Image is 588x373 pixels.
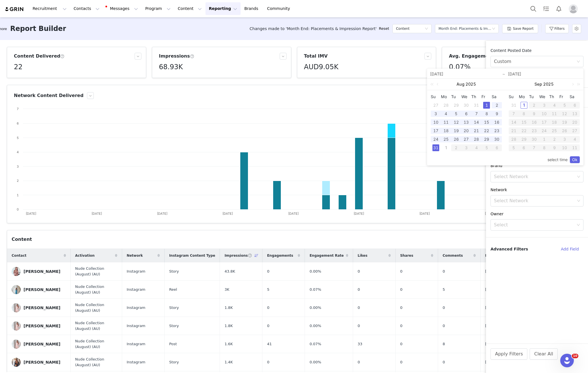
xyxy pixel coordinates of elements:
td: September 16, 2025 [529,118,539,127]
div: 27 [463,136,470,143]
a: Brands [241,2,263,15]
td: August 10, 2025 [431,118,441,127]
h5: 68.93K [159,62,183,72]
span: Activation [75,253,95,258]
img: placeholder-profile.jpg [569,4,578,13]
td: October 8, 2025 [539,144,549,152]
button: Filters [545,24,569,33]
td: October 1, 2025 [539,135,549,144]
td: August 31, 2025 [431,144,441,152]
div: 24 [539,127,549,134]
div: 2 [549,136,559,143]
div: Owner [491,211,583,217]
text: 2 [17,179,19,183]
td: September 15, 2025 [519,118,529,127]
span: 10 [572,354,578,358]
div: 18 [443,127,449,134]
div: 3 [539,102,549,109]
div: 22 [483,127,490,134]
div: 31 [432,144,439,151]
button: Notifications [553,2,565,15]
a: Community [264,2,296,15]
td: August 30, 2025 [492,135,502,144]
td: September 2, 2025 [529,101,539,109]
div: 15 [519,119,529,126]
text: 3 [17,165,19,168]
text: 7 [17,107,19,111]
div: [PERSON_NAME] [24,324,60,328]
div: Brand [491,163,583,169]
div: 20 [570,119,580,126]
td: September 23, 2025 [529,127,539,135]
div: 16 [529,119,539,126]
td: October 2, 2025 [549,135,559,144]
span: Advanced Filters [491,246,528,252]
td: August 1, 2025 [481,101,492,109]
a: Tasks [540,2,552,15]
td: September 1, 2025 [519,101,529,109]
text: [DATE] [485,212,495,216]
div: 19 [559,119,570,126]
a: [PERSON_NAME] [12,267,66,276]
td: September 4, 2025 [471,144,481,152]
td: September 24, 2025 [539,127,549,135]
h3: Avg. Engagement Rate [449,53,511,60]
i: icon: down [577,199,580,203]
i: icon: down [577,60,580,64]
td: August 25, 2025 [441,135,451,144]
i: icon: down [577,223,580,227]
div: 3 [461,144,472,151]
i: icon: down [425,27,428,31]
td: September 3, 2025 [461,144,472,152]
a: [PERSON_NAME] [12,321,66,330]
div: Select Network [494,174,575,180]
th: Mon [519,92,529,101]
td: August 20, 2025 [461,127,472,135]
td: September 3, 2025 [539,101,549,109]
td: September 21, 2025 [509,127,519,135]
span: Tu [529,94,539,99]
div: 8 [483,110,490,117]
div: 7 [509,110,519,117]
th: Sat [492,92,502,101]
td: September 5, 2025 [559,101,570,109]
img: grin logo [5,7,24,12]
div: 2 [451,144,461,151]
div: 1 [443,144,449,151]
td: August 6, 2025 [461,109,472,118]
th: Mon [441,92,451,101]
span: Sa [570,94,580,99]
div: 27 [570,127,580,134]
th: Sun [431,92,441,101]
div: 21 [509,127,519,134]
text: [DATE] [26,212,36,216]
h5: Content [396,24,409,33]
td: August 29, 2025 [481,135,492,144]
iframe: Intercom live chat [560,354,574,367]
span: We [461,94,472,99]
span: Tu [451,94,461,99]
td: September 13, 2025 [570,109,580,118]
td: September 5, 2025 [481,144,492,152]
td: September 6, 2025 [492,144,502,152]
a: Last year (Control + left) [429,79,437,90]
td: August 18, 2025 [441,127,451,135]
td: September 26, 2025 [559,127,570,135]
div: 4 [471,144,481,151]
div: 1 [539,136,549,143]
h5: 0.07% [449,62,470,72]
div: 12 [453,119,460,126]
td: August 4, 2025 [441,109,451,118]
td: July 27, 2025 [431,101,441,109]
img: 76130953-83e2-4fb2-83b6-d3d108683d02--s.jpg [12,358,21,367]
span: Mo [441,94,451,99]
div: [PERSON_NAME] [24,269,60,274]
td: July 31, 2025 [471,101,481,109]
text: 4 [17,150,19,154]
th: Fri [559,92,570,101]
th: Sun [509,92,519,101]
text: 5 [17,136,19,140]
a: [PERSON_NAME] [12,340,66,349]
div: Select [494,222,574,228]
img: b30733c9-2896-4db7-b84d-a04540e40b77--s.jpg [12,285,21,294]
